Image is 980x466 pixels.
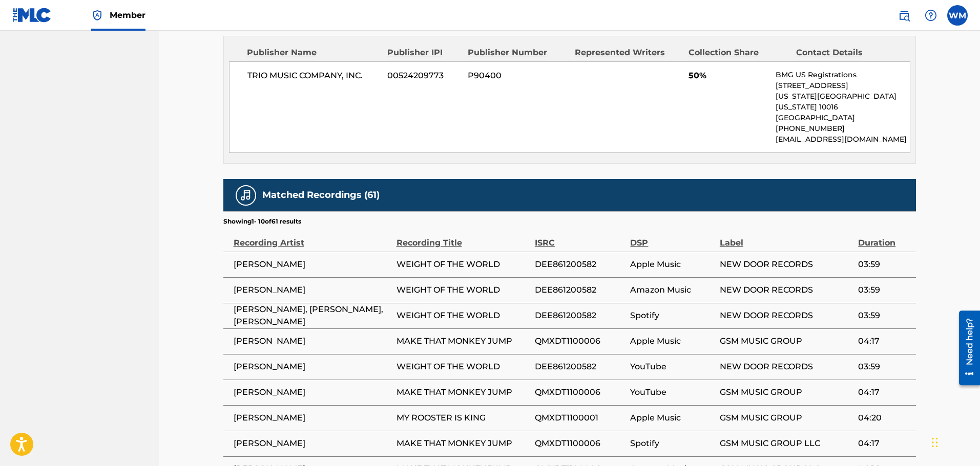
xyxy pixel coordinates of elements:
[234,412,391,424] span: [PERSON_NAME]
[858,309,910,322] span: 03:59
[234,258,391,271] span: [PERSON_NAME]
[535,309,625,322] span: DEE861200582
[575,47,681,59] div: Represented Writers
[223,217,301,226] p: Showing 1 - 10 of 61 results
[535,335,625,347] span: QMXDT1100006
[720,226,853,249] div: Label
[951,306,980,389] iframe: Resource Center
[858,437,910,450] span: 04:17
[234,284,391,296] span: [PERSON_NAME]
[776,113,909,123] p: [GEOGRAPHIC_DATA]
[91,9,103,21] img: Top Rightsholder
[247,47,380,59] div: Publisher Name
[234,437,391,450] span: [PERSON_NAME]
[689,47,788,59] div: Collection Share
[397,335,530,347] span: MAKE THAT MONKEY JUMP
[535,258,625,271] span: DEE861200582
[630,361,714,373] span: YouTube
[535,437,625,450] span: QMXDT1100006
[858,412,910,424] span: 04:20
[720,309,853,322] span: NEW DOOR RECORDS
[932,427,938,458] div: Drag
[921,5,941,26] div: Help
[630,309,714,322] span: Spotify
[535,284,625,296] span: DEE861200582
[858,258,910,271] span: 03:59
[535,226,625,249] div: ISRC
[234,386,391,398] span: [PERSON_NAME]
[720,386,853,398] span: GSM MUSIC GROUP
[387,47,460,59] div: Publisher IPI
[720,284,853,296] span: NEW DOOR RECORDS
[397,386,530,398] span: MAKE THAT MONKEY JUMP
[720,437,853,450] span: GSM MUSIC GROUP LLC
[689,70,768,82] span: 50%
[535,386,625,398] span: QMXDT1100006
[720,258,853,271] span: NEW DOOR RECORDS
[776,91,909,113] p: [US_STATE][GEOGRAPHIC_DATA][US_STATE] 10016
[858,386,910,398] span: 04:17
[387,70,460,82] span: 00524209773
[234,335,391,347] span: [PERSON_NAME]
[720,335,853,347] span: GSM MUSIC GROUP
[776,70,909,80] p: BMG US Registrations
[247,70,380,82] span: TRIO MUSIC COMPANY, INC.
[894,5,914,26] a: Public Search
[925,9,937,21] img: help
[898,9,910,21] img: search
[397,258,530,271] span: WEIGHT OF THE WORLD
[468,70,567,82] span: P90400
[858,284,910,296] span: 03:59
[12,8,52,23] img: MLC Logo
[630,284,714,296] span: Amazon Music
[535,361,625,373] span: DEE861200582
[234,226,391,249] div: Recording Artist
[720,412,853,424] span: GSM MUSIC GROUP
[630,437,714,450] span: Spotify
[776,123,909,134] p: [PHONE_NUMBER]
[397,437,530,450] span: MAKE THAT MONKEY JUMP
[858,226,910,249] div: Duration
[858,335,910,347] span: 04:17
[796,47,895,59] div: Contact Details
[630,412,714,424] span: Apple Music
[397,309,530,322] span: WEIGHT OF THE WORLD
[630,335,714,347] span: Apple Music
[776,134,909,145] p: [EMAIL_ADDRESS][DOMAIN_NAME]
[234,303,391,328] span: [PERSON_NAME], [PERSON_NAME], [PERSON_NAME]
[262,189,380,201] h5: Matched Recordings (61)
[720,361,853,373] span: NEW DOOR RECORDS
[630,386,714,398] span: YouTube
[110,9,145,21] span: Member
[630,226,714,249] div: DSP
[858,361,910,373] span: 03:59
[947,5,968,26] div: User Menu
[468,47,567,59] div: Publisher Number
[535,412,625,424] span: QMXDT1100001
[234,361,391,373] span: [PERSON_NAME]
[397,226,530,249] div: Recording Title
[397,412,530,424] span: MY ROOSTER IS KING
[397,284,530,296] span: WEIGHT OF THE WORLD
[630,258,714,271] span: Apple Music
[776,80,909,91] p: [STREET_ADDRESS]
[240,189,252,202] img: Matched Recordings
[397,361,530,373] span: WEIGHT OF THE WORLD
[929,417,980,466] iframe: Chat Widget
